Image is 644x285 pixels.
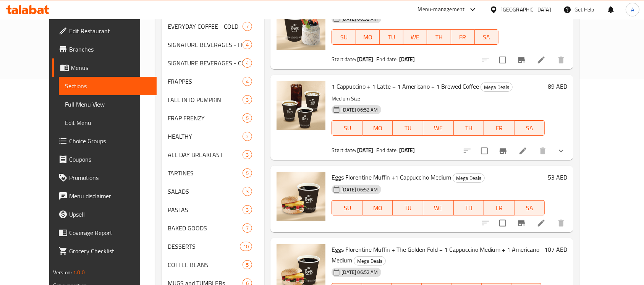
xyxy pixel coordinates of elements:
a: Choice Groups [52,132,157,150]
span: Menus [71,63,151,72]
button: MO [362,200,393,215]
div: items [240,242,252,251]
img: 1 Cappuccino + 1 Latte + 1 Americano + 1 Brewed Coffee [277,81,325,130]
span: 4 [243,78,252,85]
span: Select to update [495,215,511,231]
span: Edit Menu [65,118,151,127]
span: MO [366,202,390,214]
div: items [243,58,252,68]
span: SALADS [168,187,243,196]
div: items [243,168,252,178]
span: TARTINES [168,168,243,178]
button: Branch-specific-item [494,142,512,160]
span: BAKED GOODS [168,223,243,233]
button: MO [362,120,393,136]
a: Edit menu item [518,146,527,155]
span: Sections [65,81,151,91]
span: 4 [243,41,252,49]
span: TH [430,32,448,43]
span: [DATE] 06:52 AM [338,269,381,276]
a: Menus [52,58,157,77]
div: SALADS3 [162,182,265,201]
img: Eggs Florentine Muffin +1 Cappuccino Medium [277,172,325,221]
span: Mega Deals [453,174,484,183]
div: ALL DAY BREAKFAST3 [162,146,265,164]
div: items [243,150,252,159]
button: TU [393,200,423,215]
p: Medium Size [332,94,545,104]
a: Sections [59,77,157,95]
span: Select to update [495,52,511,68]
button: Branch-specific-item [512,51,531,69]
span: Version: [53,267,72,277]
span: FR [487,123,511,134]
div: items [243,223,252,233]
span: FALL INTO PUMPKIN [168,95,243,104]
button: TH [454,120,484,136]
a: Grocery Checklist [52,242,157,260]
span: MO [366,123,390,134]
span: End date: [376,54,398,64]
svg: Show Choices [557,146,566,155]
span: 1 Cappuccino + 1 Latte + 1 Americano + 1 Brewed Coffee [332,81,479,92]
button: TH [427,29,451,45]
div: SIGNATURE BEVERAGES - HOT4 [162,36,265,54]
span: FRAPPES [168,77,243,86]
span: MO [359,32,377,43]
span: Branches [69,45,151,54]
span: EVERYDAY COFFEE - COLD [168,22,243,31]
div: Mega Deals [453,173,485,183]
span: Full Menu View [65,100,151,109]
div: Mega Deals [481,83,513,92]
div: items [243,22,252,31]
span: 7 [243,23,252,30]
h6: 89 AED [548,81,567,92]
div: Mega Deals [354,256,386,266]
button: WE [423,120,454,136]
span: Edit Restaurant [69,26,151,36]
span: FRAP FRENZY [168,113,243,123]
a: Promotions [52,168,157,187]
button: WE [403,29,427,45]
span: Eggs Florentine Muffin + The Golden Fold + 1 Cappuccino Medium + 1 Americano Medium [332,244,539,266]
span: Start date: [332,145,356,155]
span: 4 [243,60,252,67]
div: TARTINES5 [162,164,265,182]
a: Branches [52,40,157,58]
div: items [243,95,252,104]
span: Start date: [332,54,356,64]
button: SU [332,29,356,45]
span: 7 [243,225,252,232]
span: TU [396,202,420,214]
button: FR [484,120,515,136]
button: FR [451,29,475,45]
span: SU [335,202,359,214]
button: delete [552,51,570,69]
div: BAKED GOODS7 [162,219,265,237]
div: DESSERTS10 [162,237,265,256]
span: 3 [243,188,252,195]
span: A [631,5,634,14]
a: Full Menu View [59,95,157,113]
div: FRAPPES4 [162,72,265,91]
div: COFFEE BEANS [168,260,243,269]
button: TU [393,120,423,136]
b: [DATE] [399,145,415,155]
span: WE [426,202,451,214]
button: show more [552,142,570,160]
span: Coupons [69,155,151,164]
button: delete [534,142,552,160]
span: FR [487,202,511,214]
div: [GEOGRAPHIC_DATA] [501,5,551,14]
button: delete [552,214,570,232]
span: PASTAS [168,205,243,214]
button: Branch-specific-item [512,214,531,232]
div: SIGNATURE BEVERAGES - COLD4 [162,54,265,72]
